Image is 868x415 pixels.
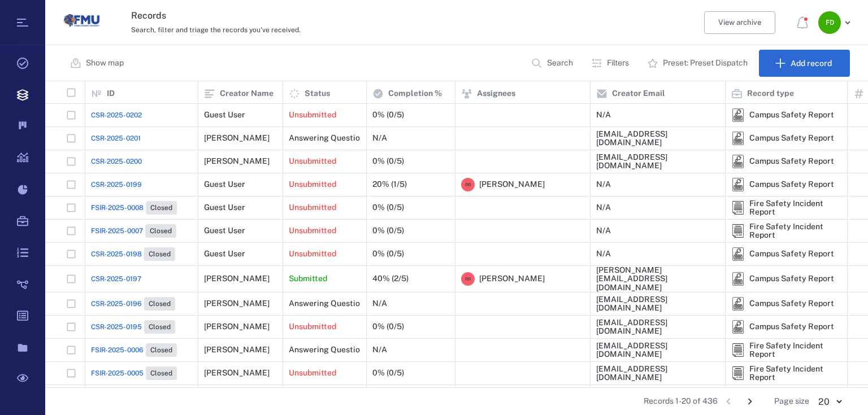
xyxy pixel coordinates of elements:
div: N/A [596,111,611,119]
a: CSR-2025-0201 [91,133,141,143]
div: [PERSON_NAME] [204,274,270,283]
p: Creator Email [612,88,665,99]
a: CSR-2025-0200 [91,156,142,167]
p: Unsubmitted [289,368,336,379]
p: Completion % [388,88,442,99]
button: Filters [584,50,638,77]
span: Closed [148,203,175,213]
img: icon Campus Safety Report [731,178,745,191]
div: Fire Safety Incident Report [731,224,745,238]
div: Campus Safety Report [731,247,745,261]
div: Fire Safety Incident Report [731,343,745,357]
p: Unsubmitted [289,179,336,190]
div: Campus Safety Report [731,155,745,168]
span: CSR-2025-0198 [91,249,142,259]
p: Answering Questions [289,344,368,356]
a: FSIR-2025-0007Closed [91,224,176,238]
span: Closed [148,369,175,378]
p: Creator Name [220,88,274,99]
span: CSR-2025-0195 [91,322,142,332]
img: icon Fire Safety Incident Report [731,343,745,357]
div: 0% (0/5) [372,369,404,377]
img: icon Campus Safety Report [731,272,745,286]
div: Guest User [204,203,245,212]
div: Guest User [204,111,245,119]
div: R R [461,178,475,191]
p: Unsubmitted [289,202,336,213]
div: [PERSON_NAME] [204,157,270,165]
div: 0% (0/5) [372,203,404,212]
div: Campus Safety Report [731,178,745,191]
p: Unsubmitted [289,110,336,121]
div: Fire Safety Incident Report [749,365,841,382]
button: Search [524,50,582,77]
span: Records 1-20 of 436 [644,396,718,407]
p: Status [305,88,330,99]
img: icon Fire Safety Incident Report [731,201,745,215]
a: FSIR-2025-0008Closed [91,201,177,215]
div: N/A [596,203,611,212]
div: Campus Safety Report [731,132,745,145]
div: N/A [372,134,387,142]
div: N/A [596,250,611,258]
span: FSIR-2025-0007 [91,226,143,236]
div: N/A [596,226,611,235]
div: 0% (0/5) [372,157,404,165]
div: [EMAIL_ADDRESS][DOMAIN_NAME] [596,318,719,336]
button: Show map [63,50,133,77]
button: View archive [704,11,775,34]
div: Campus Safety Report [731,320,745,334]
div: Guest User [204,180,245,189]
span: FSIR-2025-0006 [91,345,144,355]
p: Preset: Preset Dispatch [663,58,748,69]
div: [EMAIL_ADDRESS][DOMAIN_NAME] [596,365,719,382]
a: FSIR-2025-0005Closed [91,366,177,380]
div: [PERSON_NAME] [204,346,270,354]
span: Closed [146,299,173,309]
div: Fire Safety Incident Report [749,222,841,240]
p: Filters [607,58,629,69]
p: Submitted [289,273,327,285]
img: icon Campus Safety Report [731,320,745,334]
div: Fire Safety Incident Report [731,201,745,215]
nav: pagination navigation [718,392,761,410]
div: 0% (0/5) [372,250,404,258]
div: Campus Safety Report [749,250,834,258]
div: N/A [372,346,387,354]
div: Campus Safety Report [731,108,745,122]
div: Guest User [204,250,245,258]
span: Closed [146,250,173,259]
a: CSR-2025-0197 [91,274,141,284]
div: 0% (0/5) [372,111,404,119]
button: Go to next page [741,392,759,410]
div: [PERSON_NAME] [204,322,270,331]
div: [EMAIL_ADDRESS][DOMAIN_NAME] [596,295,719,313]
span: FSIR-2025-0008 [91,203,144,213]
div: Fire Safety Incident Report [749,199,841,217]
span: CSR-2025-0196 [91,299,142,309]
p: Unsubmitted [289,248,336,260]
div: [EMAIL_ADDRESS][DOMAIN_NAME] [596,342,719,359]
div: Campus Safety Report [749,322,834,331]
div: 20 [809,395,850,408]
div: Campus Safety Report [749,134,834,142]
p: Show map [86,58,124,69]
img: icon Fire Safety Incident Report [731,224,745,238]
div: [EMAIL_ADDRESS][DOMAIN_NAME] [596,130,719,147]
div: [PERSON_NAME] [204,369,270,377]
p: Unsubmitted [289,321,336,333]
div: [PERSON_NAME][EMAIL_ADDRESS][DOMAIN_NAME] [596,266,719,292]
span: FSIR-2025-0005 [91,368,144,378]
button: Add record [759,50,850,77]
div: 0% (0/5) [372,322,404,331]
a: CSR-2025-0196Closed [91,297,175,311]
div: 0% (0/5) [372,226,404,235]
p: Answering Questions [289,298,368,309]
div: Campus Safety Report [731,272,745,286]
img: Florida Memorial University logo [63,3,99,39]
h3: Records [131,9,573,23]
span: Closed [146,322,173,332]
a: CSR-2025-0195Closed [91,320,175,334]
